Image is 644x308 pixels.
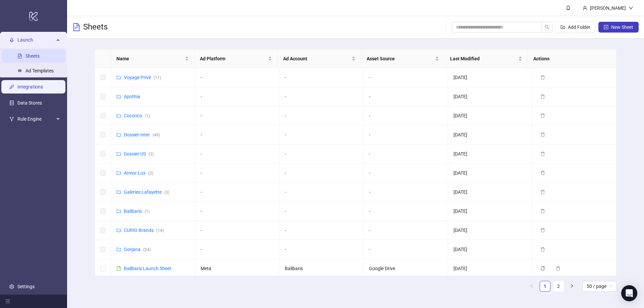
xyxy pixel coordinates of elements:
a: CURIO Brands(14) [124,228,164,233]
span: folder [116,171,121,175]
th: Ad Platform [195,50,278,68]
span: ( 14 ) [156,228,164,233]
td: - [279,87,364,106]
a: Gorjana(24) [124,247,151,252]
a: Data Stores [17,101,42,106]
span: ( 3 ) [164,190,169,195]
td: - [195,183,279,202]
span: Ad Account [283,55,350,62]
button: New Sheet [598,22,639,33]
button: left [526,281,537,292]
span: folder [116,151,121,156]
li: 2 [553,281,564,292]
span: delete [540,94,545,99]
span: New Sheet [611,24,633,30]
td: [DATE] [448,106,532,125]
td: - [279,202,364,221]
span: delete [540,209,545,213]
td: - [279,221,364,240]
td: [DATE] [448,202,532,221]
a: 1 [540,281,550,291]
span: folder [116,94,121,99]
td: - [195,164,279,183]
div: Open Intercom Messenger [621,285,637,301]
th: Last Modified [445,50,528,68]
button: Add Folder [555,22,596,33]
span: folder-add [560,25,565,29]
span: Add Folder [568,24,590,30]
td: - [364,106,448,125]
span: delete [540,228,545,233]
span: delete [540,113,545,118]
a: Ad Templates [25,68,54,74]
td: - [279,164,364,183]
h3: Sheets [83,22,108,33]
a: 2 [553,281,563,291]
span: folder [116,190,121,194]
td: - [364,240,448,259]
a: Galeries Lafayette(3) [124,189,169,195]
span: user [583,6,587,10]
td: - [364,164,448,183]
span: rocket [9,38,14,43]
span: 50 / page [587,281,612,291]
td: [DATE] [448,164,532,183]
span: folder [116,228,121,233]
td: - [195,68,279,87]
td: - [364,183,448,202]
td: [DATE] [448,125,532,144]
span: ( 49 ) [153,133,160,137]
span: folder [116,75,121,80]
td: - [195,125,279,144]
td: [DATE] [448,183,532,202]
span: ( 24 ) [143,247,151,252]
span: ( 3 ) [149,152,154,157]
span: fork [9,117,14,122]
td: [DATE] [448,240,532,259]
span: down [629,6,633,10]
span: folder [116,113,121,118]
span: delete [540,151,545,156]
span: file-text [72,23,80,31]
div: [PERSON_NAME] [587,4,629,12]
td: - [195,144,279,164]
td: - [364,144,448,164]
span: plus-square [604,25,608,29]
span: ( 2 ) [148,171,153,176]
td: [DATE] [448,259,532,278]
td: Google Drive [364,259,448,278]
span: folder [116,247,121,252]
a: Dossier US(3) [124,151,154,157]
li: 1 [540,281,550,292]
span: folder [116,132,121,137]
span: Ad Platform [200,55,267,62]
span: bell [566,5,571,10]
td: [DATE] [448,221,532,240]
td: - [364,221,448,240]
span: Asset Source [367,55,434,62]
span: Launch [17,34,54,47]
th: Asset Source [361,50,445,68]
span: copy [540,266,545,271]
li: Next Page [567,281,577,292]
td: - [195,87,279,106]
span: menu-fold [5,299,10,304]
a: Balibaris Launch Sheet [124,266,171,271]
li: Previous Page [526,281,537,292]
span: search [545,25,549,29]
a: Armor Lux(2) [124,170,153,176]
a: Voyage Privé(11) [124,75,161,80]
a: Dossier Inter(49) [124,132,160,137]
span: delete [540,75,545,80]
td: - [364,68,448,87]
td: - [195,240,279,259]
span: ( 11 ) [154,75,161,80]
td: Balibaris [279,259,364,278]
td: - [195,106,279,125]
td: - [364,202,448,221]
a: Sheets [25,54,40,59]
a: Integrations [17,84,43,90]
span: right [570,284,574,288]
span: delete [540,190,545,194]
td: - [364,87,448,106]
